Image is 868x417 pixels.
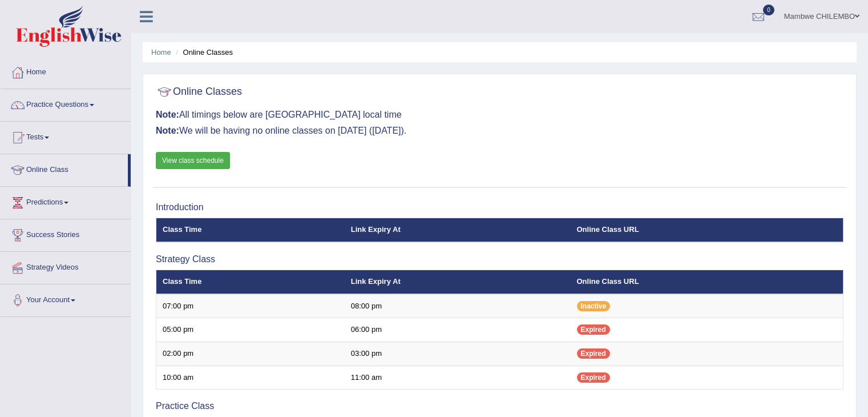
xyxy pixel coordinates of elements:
[156,342,345,366] td: 02:00 pm
[345,294,571,318] td: 08:00 pm
[1,57,131,85] a: Home
[345,318,571,342] td: 06:00 pm
[156,401,843,411] h3: Practice Class
[345,270,571,294] th: Link Expiry At
[156,202,843,212] h3: Introduction
[345,218,571,242] th: Link Expiry At
[156,366,345,390] td: 10:00 am
[156,254,843,264] h3: Strategy Class
[1,252,131,280] a: Strategy Videos
[1,219,131,248] a: Success Stories
[571,218,843,242] th: Online Class URL
[156,83,242,101] h2: Online Classes
[156,318,345,342] td: 05:00 pm
[577,348,610,359] span: Expired
[156,126,179,135] b: Note:
[156,218,345,242] th: Class Time
[1,154,128,183] a: Online Class
[156,110,179,119] b: Note:
[156,126,843,136] h3: We will be having no online classes on [DATE] ([DATE]).
[156,294,345,318] td: 07:00 pm
[156,110,843,120] h3: All timings below are [GEOGRAPHIC_DATA] local time
[151,48,171,57] a: Home
[577,301,611,311] span: Inactive
[156,152,230,169] a: View class schedule
[577,324,610,335] span: Expired
[345,366,571,390] td: 11:00 am
[156,270,345,294] th: Class Time
[1,187,131,215] a: Predictions
[577,372,610,383] span: Expired
[345,342,571,366] td: 03:00 pm
[1,89,131,118] a: Practice Questions
[571,270,843,294] th: Online Class URL
[1,122,131,150] a: Tests
[763,5,774,15] span: 0
[173,47,233,58] li: Online Classes
[1,284,131,313] a: Your Account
